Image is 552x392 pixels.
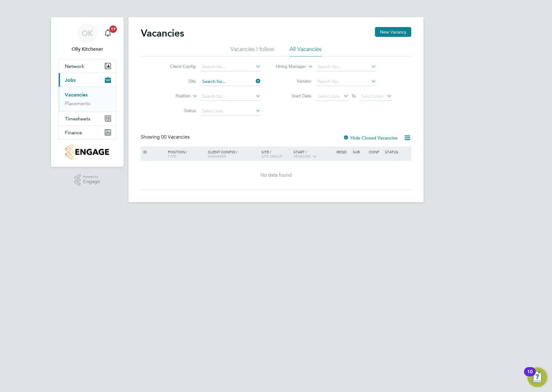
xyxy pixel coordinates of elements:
[59,126,116,139] button: Finance
[74,174,101,186] a: Powered byEngage
[163,147,206,161] div: Position /
[271,64,306,70] label: Hiring Manager
[82,29,93,37] span: OK
[59,59,116,73] button: Network
[59,112,116,125] button: Timesheets
[200,92,261,101] input: Search for...
[335,147,351,157] div: Reqd
[231,45,274,57] li: Vacancies I follow
[367,147,383,157] div: Conf
[294,154,311,159] span: Vendors
[59,87,116,112] div: Jobs
[65,77,76,83] span: Jobs
[262,154,282,159] span: Site Group
[65,116,90,122] span: Timesheets
[292,147,335,162] div: Start /
[276,93,311,99] label: Start Date
[155,93,191,99] label: Position
[350,92,358,100] span: To
[384,147,410,157] div: Status
[206,147,260,161] div: Client Config /
[527,372,533,380] div: 10
[208,154,226,159] span: Manager
[318,93,340,99] span: Select date
[316,63,376,71] input: Search for...
[168,154,176,159] span: Type
[200,107,261,116] input: Select one
[83,179,100,184] span: Engage
[351,147,367,157] div: Sub
[160,78,196,84] label: Site
[65,144,109,159] img: countryside-properties-logo-retina.png
[260,147,292,161] div: Site /
[51,17,124,167] nav: Main navigation
[58,45,116,53] span: Olly Kitchener
[65,130,82,135] span: Finance
[200,63,261,71] input: Search for...
[109,25,117,33] span: 17
[361,93,383,99] span: Select date
[65,63,84,69] span: Network
[375,27,411,37] button: New Vacancy
[59,73,116,87] button: Jobs
[316,77,376,86] input: Search for...
[58,144,116,159] a: Go to home page
[141,27,184,39] h2: Vacancies
[141,134,191,140] div: Showing
[527,367,547,387] button: Open Resource Center, 10 new notifications
[65,100,90,106] a: Placements
[102,23,114,43] a: 17
[161,134,190,140] span: 00 Vacancies
[142,147,163,157] div: ID
[200,77,261,86] input: Search for...
[343,135,398,141] label: Hide Closed Vacancies
[142,172,410,178] div: No data found
[160,108,196,113] label: Status
[58,23,116,53] a: OKOlly Kitchener
[83,174,100,179] span: Powered by
[65,92,88,98] a: Vacancies
[276,78,311,84] label: Vendor
[290,45,321,57] li: All Vacancies
[160,64,196,69] label: Client Config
